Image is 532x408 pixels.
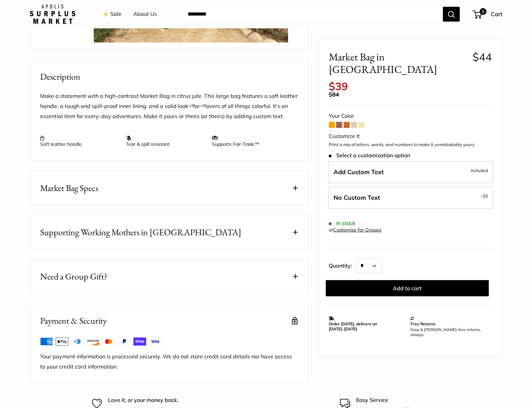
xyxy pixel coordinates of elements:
[30,216,308,249] button: Supporting Working Mothers in [GEOGRAPHIC_DATA]
[329,141,492,148] p: Print a mix of letters, words, and numbers to make it unmistakably yours.
[491,10,502,18] span: Cart
[334,168,384,176] span: Add Custom Text
[333,227,381,233] a: Customize for Groups
[40,91,298,121] p: Make a statement with a high-contrast Market Bag in citrus jute. This large bag features a soft l...
[329,152,410,159] span: Select a customization option
[410,321,435,326] strong: Free Returns
[40,314,107,327] h2: Payment & Security
[40,182,98,195] span: Market Bag Specs
[329,256,356,273] label: Quantity:
[40,226,241,239] span: Supporting Working Mothers in [GEOGRAPHIC_DATA]
[108,396,192,405] p: Love it, or your money back.
[329,220,355,226] span: In stock
[182,7,443,22] input: Search...
[329,51,468,76] span: Market Bag in [GEOGRAPHIC_DATA]
[40,352,298,372] p: Your payment information is processed securely. We do not store credit card details nor have acce...
[329,111,492,121] div: Your Color
[443,7,460,22] button: Search
[40,135,119,147] p: Soft leather handle.
[126,135,205,147] p: Tear & spill resistant.
[329,321,377,331] strong: Order [DATE], delivers on [DATE]–[DATE]
[30,171,308,205] button: Market Bag Specs
[356,396,441,405] p: Easy Service
[473,50,492,63] span: $44
[329,91,339,98] span: $84
[40,270,107,283] span: Need a Group Gift?
[328,187,493,209] label: Leave Blank
[30,260,308,293] button: Need a Group Gift?
[40,70,298,83] h2: Description
[102,9,122,19] a: ⚡️ Sale
[410,327,489,337] p: Easy & [PERSON_NAME]-free returns, always
[471,166,488,174] span: Included
[483,193,488,199] span: $5
[481,192,488,200] span: -
[328,161,493,183] label: Add Custom Text
[30,4,75,24] img: Apolis: Surplus Market
[329,80,348,93] span: $39
[133,9,157,19] a: About Us
[212,135,291,147] p: Supports Fair Trade™
[329,225,381,235] div: or
[480,8,486,15] span: 0
[473,9,502,20] a: 0 Cart
[334,194,380,201] span: No Custom Text
[329,131,492,141] div: Customize It
[326,280,489,296] button: Add to cart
